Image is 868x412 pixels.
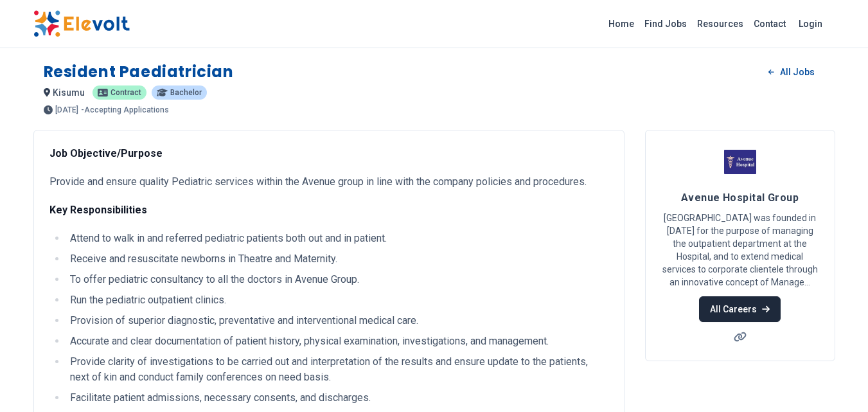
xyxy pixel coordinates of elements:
[49,204,147,216] strong: Key Responsibilities
[170,89,202,96] span: Bachelor
[758,62,824,82] a: All Jobs
[49,147,163,159] strong: Job Objective/Purpose
[66,354,608,385] li: Provide clarity of investigations to be carried out and interpretation of the results and ensure ...
[66,313,608,328] li: Provision of superior diagnostic, preventative and interventional medical care.
[699,296,781,322] a: All Careers
[804,350,868,412] iframe: Chat Widget
[724,146,756,178] img: Avenue Hospital Group
[66,334,608,349] li: Accurate and clear documentation of patient history, physical examination, investigations, and ma...
[66,231,608,246] li: Attend to walk in and referred pediatric patients both out and in patient.
[681,192,799,204] span: Avenue Hospital Group
[44,62,234,82] h1: Resident Paediatrician
[791,11,830,37] a: Login
[66,390,608,406] li: Facilitate patient admissions, necessary consents, and discharges.
[661,211,819,289] p: [GEOGRAPHIC_DATA] was founded in [DATE] for the purpose of managing the outpatient department at ...
[639,13,692,34] a: Find Jobs
[748,13,791,34] a: Contact
[49,174,608,190] p: Provide and ensure quality Pediatric services within the Avenue group in line with the company po...
[33,10,130,37] img: Elevolt
[111,89,141,96] span: Contract
[66,272,608,287] li: To offer pediatric consultancy to all the doctors in Avenue Group.
[66,251,608,267] li: Receive and resuscitate newborns in Theatre and Maternity.
[55,106,78,114] span: [DATE]
[81,106,169,114] p: - Accepting Applications
[692,13,748,34] a: Resources
[603,13,639,34] a: Home
[66,292,608,308] li: Run the pediatric outpatient clinics.
[53,87,85,98] span: kisumu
